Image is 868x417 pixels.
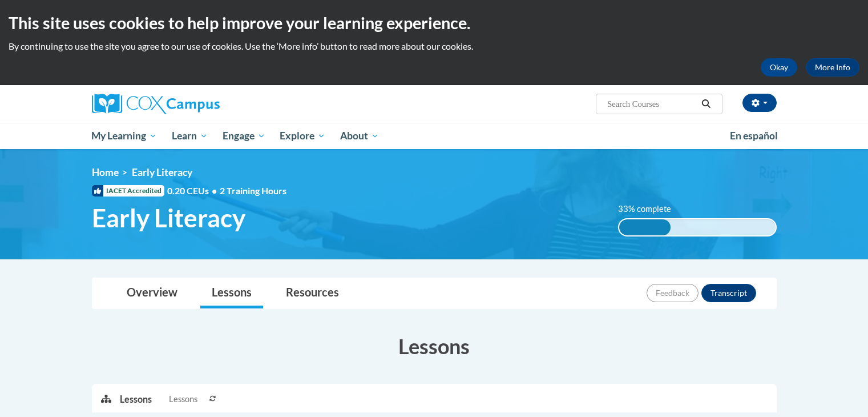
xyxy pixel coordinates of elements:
[697,97,714,111] button: Search
[169,393,197,406] span: Lessons
[701,284,756,302] button: Transcript
[212,185,217,196] span: •
[120,393,152,406] p: Lessons
[730,130,778,142] span: En español
[84,123,165,149] a: My Learning
[9,40,859,53] p: By continuing to use the site you agree to our use of cookies. Use the ‘More info’ button to read...
[164,123,215,149] a: Learn
[333,123,386,149] a: About
[132,166,192,178] span: Early Literacy
[274,278,350,308] a: Resources
[761,58,797,77] button: Okay
[92,166,119,178] a: Home
[647,284,699,302] button: Feedback
[742,94,777,112] button: Account Settings
[200,278,263,308] a: Lessons
[340,129,379,143] span: About
[75,123,794,149] div: Main menu
[92,185,164,197] span: IACET Accredited
[220,185,286,196] span: 2 Training Hours
[618,203,684,215] label: 33% complete
[92,94,309,114] a: Cox Campus
[167,185,220,197] span: 0.20 CEUs
[619,219,671,235] div: 33% complete
[280,129,325,143] span: Explore
[172,129,208,143] span: Learn
[272,123,333,149] a: Explore
[223,129,265,143] span: Engage
[92,203,245,233] span: Early Literacy
[806,58,859,77] a: More Info
[115,278,189,308] a: Overview
[722,124,785,148] a: En español
[91,129,157,143] span: My Learning
[606,97,697,111] input: Search Courses
[9,11,859,34] h2: This site uses cookies to help improve your learning experience.
[215,123,273,149] a: Engage
[92,94,220,114] img: Cox Campus
[92,332,777,360] h3: Lessons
